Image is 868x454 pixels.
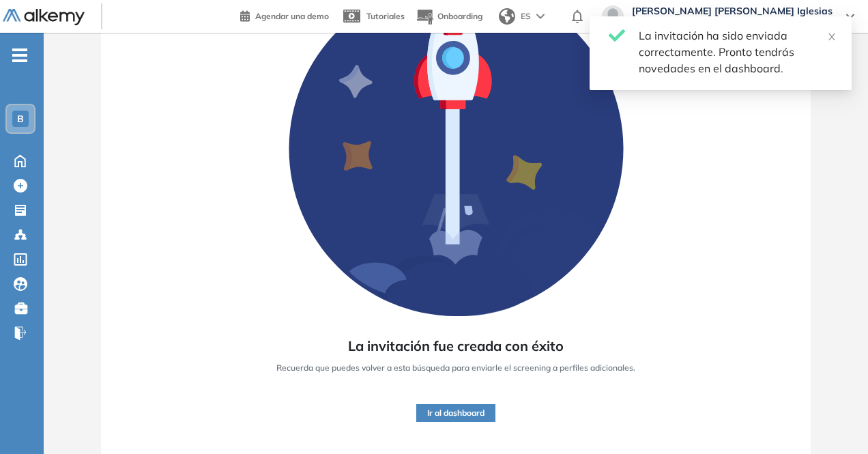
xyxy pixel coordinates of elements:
[632,5,833,16] span: [PERSON_NAME] [PERSON_NAME] Iglesias
[521,10,531,23] span: ES
[3,9,85,26] img: Logo
[639,27,835,76] div: La invitación ha sido enviada correctamente. Pronto tendrás novedades en el dashboard.
[12,54,27,57] i: -
[416,404,495,422] button: Ir al dashboard
[416,2,482,31] button: Onboarding
[827,32,837,42] span: close
[240,7,329,23] a: Agendar una demo
[437,11,482,21] span: Onboarding
[17,113,24,124] span: B
[255,11,329,21] span: Agendar una demo
[499,8,515,25] img: world
[366,11,405,21] span: Tutoriales
[348,336,564,356] span: La invitación fue creada con éxito
[276,362,635,374] span: Recuerda que puedes volver a esta búsqueda para enviarle el screening a perfiles adicionales.
[536,14,545,19] img: arrow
